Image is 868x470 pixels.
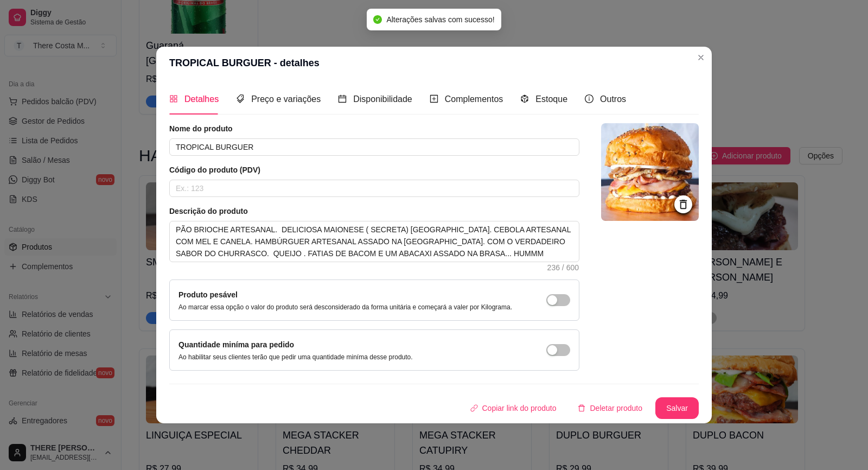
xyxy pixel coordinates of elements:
[178,290,238,299] label: Produto pesável
[169,180,579,197] input: Ex.: 123
[236,94,245,103] span: tags
[353,94,412,104] span: Disponibilidade
[169,206,579,217] article: Descrição do produto
[585,94,593,103] span: info-circle
[169,123,579,134] article: Nome do produto
[178,340,294,349] label: Quantidade miníma para pedido
[520,94,529,103] span: code-sandbox
[170,221,579,262] textarea: PÃO BRIOCHE ARTESANAL. DELICIOSA MAIONESE ( SECRETA) [GEOGRAPHIC_DATA]. CEBOLA ARTESANAL COM MEL ...
[578,404,585,412] span: delete
[178,353,413,361] p: Ao habilitar seus clientes terão que pedir uma quantidade miníma desse produto.
[430,94,438,103] span: plus-square
[535,94,567,104] span: Estoque
[445,94,503,104] span: Complementos
[156,47,712,79] header: TROPICAL BURGUER - detalhes
[251,94,321,104] span: Preço e variações
[184,94,219,104] span: Detalhes
[169,138,579,156] input: Ex.: Hamburguer de costela
[569,397,651,419] button: deleteDeletar produto
[655,397,699,419] button: Salvar
[601,123,699,221] img: logo da loja
[169,94,178,103] span: appstore
[338,94,347,103] span: calendar
[373,15,382,24] span: check-circle
[386,15,494,24] span: Alterações salvas com sucesso!
[462,397,565,419] button: Copiar link do produto
[692,49,710,66] button: Close
[178,303,512,312] p: Ao marcar essa opção o valor do produto será desconsiderado da forma unitária e começará a valer ...
[600,94,626,104] span: Outros
[169,164,579,175] article: Código do produto (PDV)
